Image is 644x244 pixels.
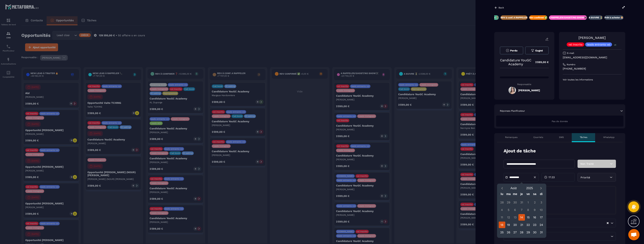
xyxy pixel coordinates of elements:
div: 20 [512,222,518,228]
span: Pas de donnée [552,120,568,123]
p: Ajout de tâche [504,148,536,154]
button: Next month [538,186,545,191]
div: ma [505,191,512,198]
div: 11 [499,214,505,221]
div: 5 [505,207,512,213]
p: +1 [613,43,617,47]
button: Previous month [499,186,506,191]
button: Clear Selected [607,222,609,225]
p: Responsable [500,83,549,86]
div: 10 [538,207,545,213]
div: me [512,191,518,198]
div: 23 [531,222,538,228]
div: 18 [499,222,505,228]
div: 21 [518,222,525,228]
div: 3 [538,199,545,206]
div: Calendar wrapper [499,191,545,236]
p: [PHONE_NUMBER] [563,67,622,70]
button: Open years overlay [522,185,538,191]
div: lu [499,191,505,198]
div: 24 [538,222,545,228]
span: Perdu [510,49,517,52]
div: 4 [499,207,505,213]
span: 17:33 [549,175,555,179]
div: Search for option [504,232,616,241]
p: Réponses Planificateur [500,109,525,112]
p: Numéro [567,63,575,66]
div: 14 [518,214,525,221]
div: 30 [512,199,518,206]
div: 29 [505,199,512,206]
div: 17 [538,214,545,221]
button: Open months overlay [506,185,522,191]
div: 1 [525,199,531,206]
p: SMS [559,136,564,139]
div: 27 [512,229,518,236]
input: Search for option [529,221,606,225]
h5: [PERSON_NAME] [518,89,540,92]
div: 19 [505,222,512,228]
div: ve [525,191,531,198]
div: 31 [538,229,545,236]
div: Search for option [504,219,616,227]
p: Remarques [505,136,517,139]
input: Search for option [529,234,610,238]
div: 31 [518,199,525,206]
p: [EMAIL_ADDRESS][DOMAIN_NAME] [563,56,622,59]
div: 7 [518,207,525,213]
span: Non Traité [580,162,594,165]
p: 2 599,00 € [531,59,549,66]
div: 25 [499,229,505,236]
div: 29 [525,229,531,236]
a: Ouvrir le chat [628,229,640,240]
p: Voir toutes les informations [563,78,622,81]
div: 12 [505,214,512,221]
div: 2 [531,199,538,206]
div: 16 [531,214,538,221]
p: leads entrants vsl [587,43,610,46]
p: E-mail [567,52,574,55]
div: 28 [499,199,505,206]
p: WhatsApp [603,136,615,139]
div: je [518,191,525,198]
div: 26 [505,229,512,236]
div: 6 [512,207,518,213]
span: Priorité [581,176,590,179]
div: 9 [531,207,538,213]
div: 13 [512,214,518,221]
span: Gagné [535,49,543,52]
div: 22 [525,222,531,228]
div: 28 [518,229,525,236]
button: Gagné [525,47,549,54]
p: Courriels [533,136,543,139]
button: Perdu [500,47,523,54]
div: Calendar days [499,199,545,236]
div: 30 [531,229,538,236]
div: 8 [525,207,531,213]
div: di [538,191,545,198]
div: sa [531,191,538,198]
p: vsl inscrits [569,43,582,46]
a: [PERSON_NAME] [578,36,606,40]
div: 15 [525,214,531,221]
p: Candidature YouGC Academy [500,58,531,66]
p: Tâches [580,136,587,139]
